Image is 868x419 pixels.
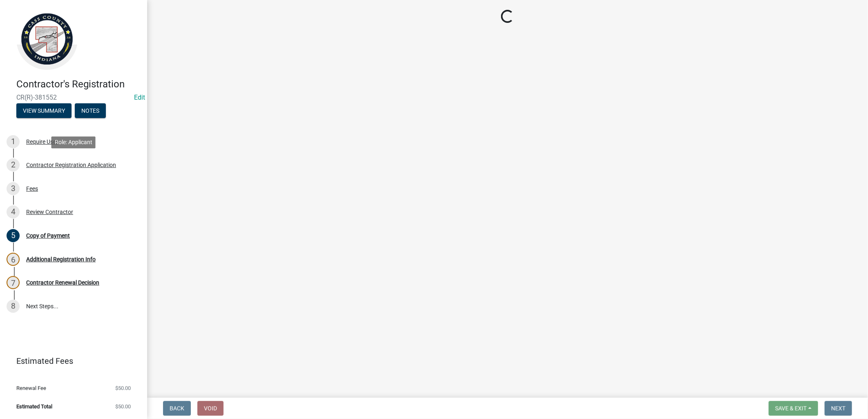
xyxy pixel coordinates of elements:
button: View Summary [16,103,72,118]
wm-modal-confirm: Summary [16,108,72,114]
span: Estimated Total [16,404,52,409]
a: Edit [134,94,145,101]
div: Require User [26,139,58,145]
span: $50.00 [115,386,131,391]
div: Additional Registration Info [26,256,96,262]
a: Estimated Fees [7,353,134,369]
span: Save & Exit [775,405,807,412]
span: CR(R)-381552 [16,94,131,101]
div: Role: Applicant [51,136,96,148]
div: 8 [7,300,20,313]
div: Contractor Renewal Decision [26,280,99,285]
button: Save & Exit [769,401,818,416]
div: 1 [7,135,20,148]
div: Copy of Payment [26,233,70,238]
img: Cass County, Indiana [16,9,78,70]
span: Renewal Fee [16,386,46,391]
div: 7 [7,276,20,289]
div: 3 [7,182,20,195]
span: Back [170,405,184,412]
div: Contractor Registration Application [26,162,116,168]
wm-modal-confirm: Edit Application Number [134,94,145,101]
div: Fees [26,186,38,192]
button: Void [197,401,224,416]
div: 5 [7,229,20,242]
button: Notes [75,103,106,118]
button: Next [825,401,852,416]
span: Next [831,405,846,412]
div: 6 [7,253,20,266]
span: $50.00 [115,404,131,409]
h4: Contractor's Registration [16,78,141,90]
wm-modal-confirm: Notes [75,108,106,114]
div: 4 [7,205,20,218]
div: 2 [7,158,20,172]
div: Review Contractor [26,209,73,215]
button: Back [163,401,191,416]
